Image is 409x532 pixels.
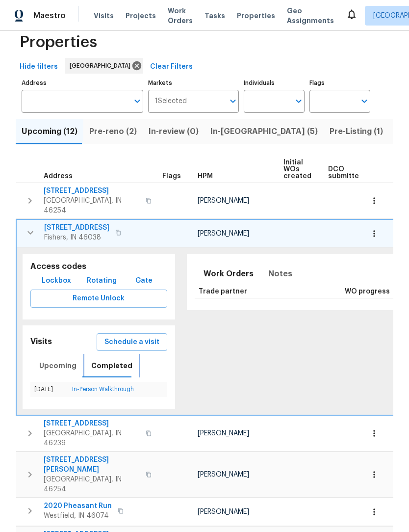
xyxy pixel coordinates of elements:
[91,360,132,372] span: Completed
[198,471,249,478] span: [PERSON_NAME]
[83,272,121,290] button: Rotating
[268,267,292,281] span: Notes
[70,61,134,71] span: [GEOGRAPHIC_DATA]
[42,275,71,287] span: Lockbox
[38,293,159,305] span: Remote Unlock
[16,58,62,76] button: Hide filters
[22,80,143,86] label: Address
[204,267,254,281] span: Work Orders
[150,61,193,73] span: Clear Filters
[358,94,371,108] button: Open
[65,58,143,74] div: [GEOGRAPHIC_DATA]
[244,80,305,86] label: Individuals
[132,275,155,287] span: Gate
[39,360,77,372] span: Upcoming
[330,125,383,138] span: Pre-Listing (1)
[87,275,117,287] span: Rotating
[44,455,140,475] span: [STREET_ADDRESS][PERSON_NAME]
[126,11,156,21] span: Projects
[345,288,390,295] span: WO progress
[44,233,109,242] span: Fishers, IN 46038
[30,337,52,347] h5: Visits
[89,125,137,138] span: Pre-reno (2)
[237,11,275,21] span: Properties
[44,196,140,215] span: [GEOGRAPHIC_DATA], IN 46254
[104,336,159,348] span: Schedule a visit
[38,272,75,290] button: Lockbox
[309,80,370,86] label: Flags
[204,12,225,19] span: Tasks
[44,419,140,428] span: [STREET_ADDRESS]
[94,11,114,21] span: Visits
[44,475,140,494] span: [GEOGRAPHIC_DATA], IN 46254
[33,11,66,21] span: Maestro
[44,173,73,180] span: Address
[198,430,249,437] span: [PERSON_NAME]
[328,166,363,180] span: DCO submitted
[72,386,134,392] a: In-Person Walkthrough
[20,37,97,47] span: Properties
[226,94,240,108] button: Open
[44,186,140,196] span: [STREET_ADDRESS]
[44,511,112,521] span: Westfield, IN 46074
[128,272,159,290] button: Gate
[44,223,109,233] span: [STREET_ADDRESS]
[162,173,181,180] span: Flags
[148,80,239,86] label: Markets
[20,61,58,73] span: Hide filters
[210,125,318,138] span: In-[GEOGRAPHIC_DATA] (5)
[22,125,77,138] span: Upcoming (12)
[97,333,167,351] button: Schedule a visit
[44,428,140,448] span: [GEOGRAPHIC_DATA], IN 46239
[30,262,167,272] h5: Access codes
[287,6,334,26] span: Geo Assignments
[30,382,68,397] td: [DATE]
[130,94,144,108] button: Open
[155,97,187,106] span: 1 Selected
[199,288,247,295] span: Trade partner
[149,125,199,138] span: In-review (0)
[168,6,193,26] span: Work Orders
[292,94,306,108] button: Open
[198,173,213,180] span: HPM
[30,290,167,308] button: Remote Unlock
[198,508,249,515] span: [PERSON_NAME]
[44,501,112,511] span: 2020 Pheasant Run
[283,159,311,180] span: Initial WOs created
[198,230,249,237] span: [PERSON_NAME]
[146,58,197,76] button: Clear Filters
[198,197,249,204] span: [PERSON_NAME]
